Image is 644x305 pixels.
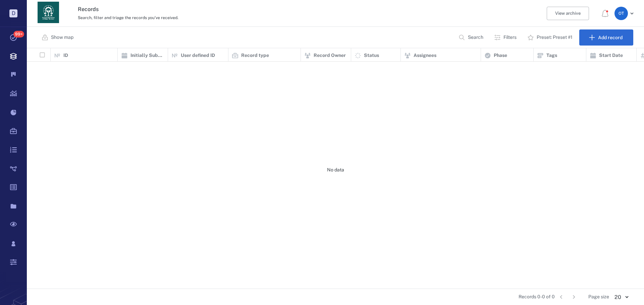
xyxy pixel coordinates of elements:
p: User defined ID [181,52,215,59]
button: View archive [547,7,589,20]
p: Filters [503,34,517,41]
nav: pagination navigation [555,292,580,302]
button: OT [614,7,636,20]
p: Status [364,52,379,59]
p: Record Owner [314,52,346,59]
span: 99+ [13,31,24,37]
span: Search, filter and triage the records you've received. [78,15,178,20]
img: Georgia Department of Human Services logo [38,2,59,23]
p: Preset: Preset #1 [537,34,573,41]
button: Preset: Preset #1 [523,29,578,46]
p: Search [468,34,483,41]
button: Search [454,29,489,46]
p: Record type [241,52,269,59]
a: Go home [38,2,59,25]
span: Records 0-0 of 0 [519,294,555,300]
button: Show map [38,29,79,46]
p: Start Date [599,52,623,59]
button: Filters [490,29,522,46]
p: Tags [546,52,557,59]
p: ID [63,52,68,59]
div: O T [614,7,628,20]
p: Show map [51,34,73,41]
p: D [9,9,17,17]
p: Assignees [414,52,436,59]
p: Phase [494,52,507,59]
button: Add record [579,29,633,46]
p: Initially Submitted Date [130,52,164,59]
h3: Records [78,5,443,13]
div: 20 [609,293,633,301]
span: Page size [588,294,609,300]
